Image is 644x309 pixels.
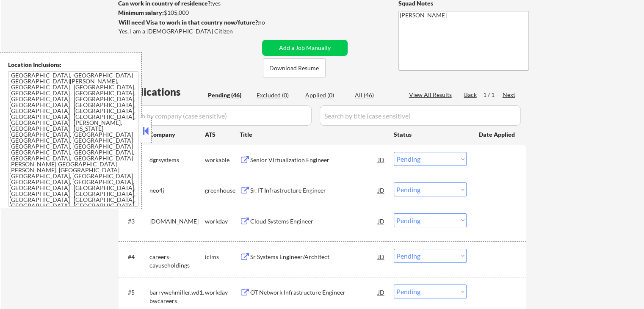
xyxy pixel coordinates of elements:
[377,213,386,229] div: JD
[205,253,240,261] div: icims
[205,217,240,226] div: workday
[149,130,205,139] div: Company
[483,91,503,99] div: 1 / 1
[149,156,205,164] div: dgrsystems
[149,217,205,226] div: [DOMAIN_NAME]
[128,288,143,297] div: #5
[149,186,205,195] div: neo4j
[205,186,240,195] div: greenhouse
[128,253,143,261] div: #4
[250,253,378,261] div: Sr Systems Engineer/Architect
[205,156,240,164] div: workable
[320,105,521,126] input: Search by title (case sensitive)
[118,9,164,16] strong: Minimum salary:
[119,19,260,26] strong: Will need Visa to work in that country now/future?:
[250,156,378,164] div: Senior Virtualization Engineer
[377,152,386,167] div: JD
[240,130,386,139] div: Title
[205,130,240,139] div: ATS
[464,91,478,99] div: Back
[503,91,516,99] div: Next
[262,40,348,56] button: Add a Job Manually
[149,253,205,269] div: careers-cayuseholdings
[263,58,326,77] button: Download Resume
[250,186,378,195] div: Sr. IT Infrastructure Engineer
[377,249,386,264] div: JD
[205,288,240,297] div: workday
[121,105,312,126] input: Search by company (case sensitive)
[121,87,205,97] div: Applications
[305,91,348,99] div: Applied (0)
[149,288,205,305] div: barrywehmiller.wd1.bwcareers
[119,27,262,36] div: Yes, I am a [DEMOGRAPHIC_DATA] Citizen
[118,8,259,17] div: $105,000
[355,91,397,99] div: All (46)
[208,91,250,99] div: Pending (46)
[250,217,378,226] div: Cloud Systems Engineer
[250,288,378,297] div: OT Network Infrastructure Engineer
[377,182,386,198] div: JD
[409,91,454,99] div: View All Results
[257,91,299,99] div: Excluded (0)
[128,217,143,226] div: #3
[8,61,138,69] div: Location Inclusions:
[258,18,282,27] div: no
[479,130,516,139] div: Date Applied
[394,127,467,142] div: Status
[377,284,386,300] div: JD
